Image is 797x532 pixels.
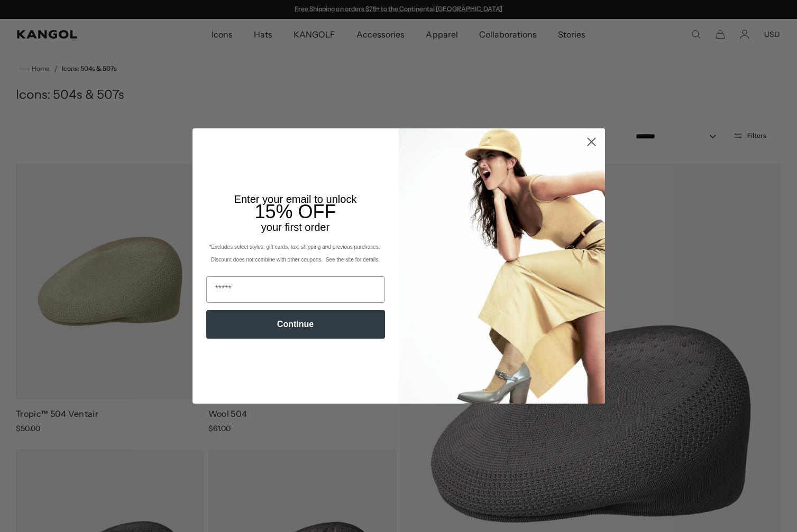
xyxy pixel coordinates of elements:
[209,244,381,263] span: *Excludes select styles, gift cards, tax, shipping and previous purchases. Discount does not comb...
[582,133,601,151] button: Close dialog
[206,310,385,339] button: Continue
[234,193,357,205] span: Enter your email to unlock
[261,221,329,233] span: your first order
[206,276,385,303] input: Email
[254,201,336,222] span: 15% OFF
[399,128,605,403] img: 93be19ad-e773-4382-80b9-c9d740c9197f.jpeg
